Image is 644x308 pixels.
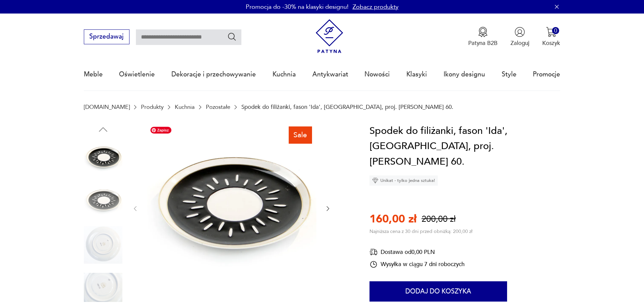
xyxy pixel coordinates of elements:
img: Ikona koszyka [546,27,556,37]
a: Pozostałe [206,104,230,110]
img: Zdjęcie produktu Spodek do filiżanki, fason 'Ida', Ćmielów, proj. W. Potacki, l. 60. [84,182,122,220]
p: Promocja do -30% na klasyki designu! [246,3,349,11]
a: Klasyki [406,59,427,90]
a: [DOMAIN_NAME] [84,104,130,110]
a: Meble [84,59,103,90]
a: Promocje [533,59,560,90]
a: Kuchnia [175,104,195,110]
a: Oświetlenie [119,59,155,90]
img: Ikona dostawy [369,248,378,256]
div: Unikat - tylko jedna sztuka! [369,175,438,186]
img: Ikonka użytkownika [515,27,525,37]
button: Sprzedawaj [84,29,129,44]
a: Zobacz produkty [353,3,399,11]
div: Dostawa od 0,00 PLN [369,248,464,256]
a: Style [502,59,517,90]
a: Sprzedawaj [84,34,129,40]
img: Zdjęcie produktu Spodek do filiżanki, fason 'Ida', Ćmielów, proj. W. Potacki, l. 60. [147,123,316,293]
p: Koszyk [542,39,560,47]
div: Wysyłka w ciągu 7 dni roboczych [369,260,464,268]
p: Spodek do filiżanki, fason 'Ida', [GEOGRAPHIC_DATA], proj. [PERSON_NAME] 60. [241,104,453,110]
a: Ikony designu [444,59,485,90]
div: Sale [289,126,312,143]
img: Zdjęcie produktu Spodek do filiżanki, fason 'Ida', Ćmielów, proj. W. Potacki, l. 60. [84,139,122,177]
a: Nowości [364,59,390,90]
span: Zapisz [150,127,171,134]
a: Antykwariat [312,59,348,90]
img: Ikona diamentu [372,177,378,184]
a: Kuchnia [272,59,296,90]
p: 200,00 zł [422,213,456,225]
h1: Spodek do filiżanki, fason 'Ida', [GEOGRAPHIC_DATA], proj. [PERSON_NAME] 60. [369,123,560,170]
img: Zdjęcie produktu Spodek do filiżanki, fason 'Ida', Ćmielów, proj. W. Potacki, l. 60. [84,268,122,307]
img: Ikona medalu [478,27,488,37]
button: Patyna B2B [468,27,498,47]
p: 160,00 zł [369,212,416,227]
button: Dodaj do koszyka [369,281,507,302]
button: 0Koszyk [542,27,560,47]
div: 0 [552,27,559,34]
button: Szukaj [227,32,237,42]
img: Patyna - sklep z meblami i dekoracjami vintage [312,19,347,53]
a: Produkty [141,104,164,110]
img: Zdjęcie produktu Spodek do filiżanki, fason 'Ida', Ćmielów, proj. W. Potacki, l. 60. [84,225,122,264]
button: Zaloguj [510,27,529,47]
p: Najniższa cena z 30 dni przed obniżką: 200,00 zł [369,228,472,235]
p: Zaloguj [510,39,529,47]
p: Patyna B2B [468,39,498,47]
a: Dekoracje i przechowywanie [171,59,256,90]
a: Ikona medaluPatyna B2B [468,27,498,47]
